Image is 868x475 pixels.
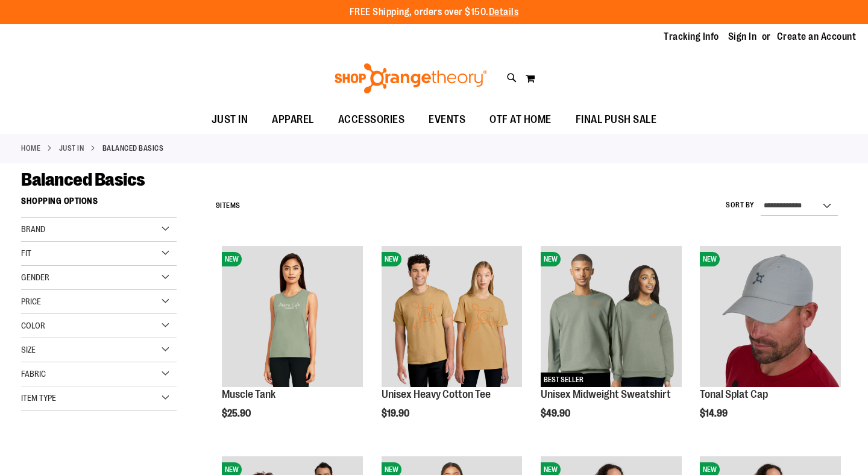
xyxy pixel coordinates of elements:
[417,106,477,134] a: EVENTS
[700,252,720,266] span: NEW
[382,252,401,266] span: NEW
[728,30,757,43] a: Sign In
[664,30,719,43] a: Tracking Info
[541,408,572,419] span: $49.90
[350,5,519,19] p: FREE Shipping, orders over $150.
[489,106,552,133] span: OTF AT HOME
[700,408,729,419] span: $14.99
[376,240,529,450] div: product
[382,408,411,419] span: $19.90
[222,252,242,266] span: NEW
[102,143,164,154] strong: Balanced Basics
[382,246,523,387] img: Unisex Heavy Cotton Tee
[212,106,248,133] span: JUST IN
[222,246,363,387] img: Muscle Tank
[21,272,49,282] span: Gender
[382,388,491,400] a: Unisex Heavy Cotton Tee
[700,246,841,389] a: Product image for Grey Tonal Splat CapNEW
[21,169,145,190] span: Balanced Basics
[21,369,46,379] span: Fabric
[694,240,847,450] div: product
[260,106,326,134] a: APPAREL
[489,7,519,17] a: Details
[541,246,682,387] img: Unisex Midweight Sweatshirt
[333,63,489,93] img: Shop Orangetheory
[59,143,84,154] a: JUST IN
[21,143,40,154] a: Home
[541,388,671,400] a: Unisex Midweight Sweatshirt
[726,200,755,210] label: Sort By
[338,106,405,133] span: ACCESSORIES
[326,106,417,134] a: ACCESSORIES
[541,246,682,389] a: Unisex Midweight SweatshirtNEWBEST SELLER
[21,190,177,218] strong: Shopping Options
[272,106,314,133] span: APPAREL
[382,246,523,389] a: Unisex Heavy Cotton TeeNEW
[21,321,45,330] span: Color
[477,106,564,134] a: OTF AT HOME
[700,246,841,387] img: Product image for Grey Tonal Splat Cap
[535,240,688,450] div: product
[222,388,275,400] a: Muscle Tank
[21,248,31,258] span: Fit
[541,373,587,387] span: BEST SELLER
[700,388,768,400] a: Tonal Splat Cap
[21,224,45,234] span: Brand
[21,345,36,354] span: Size
[429,106,465,133] span: EVENTS
[576,106,657,133] span: FINAL PUSH SALE
[222,408,253,419] span: $25.90
[216,240,369,450] div: product
[200,106,260,133] a: JUST IN
[21,297,41,306] span: Price
[541,252,561,266] span: NEW
[216,197,241,215] h2: Items
[21,393,56,403] span: Item Type
[564,106,669,134] a: FINAL PUSH SALE
[222,246,363,389] a: Muscle TankNEW
[216,201,221,210] span: 9
[777,30,857,43] a: Create an Account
